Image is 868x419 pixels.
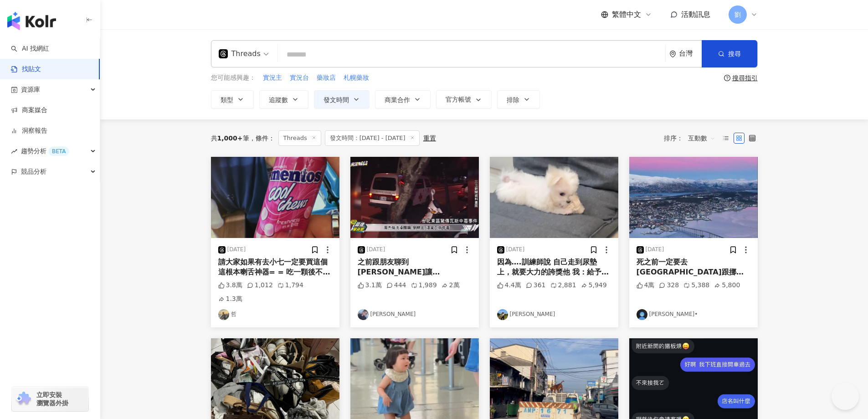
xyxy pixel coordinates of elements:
[316,73,336,83] button: 藥妝店
[11,126,47,135] a: 洞察報告
[506,246,525,253] div: [DATE]
[11,148,17,155] span: rise
[249,134,275,142] span: 條件 ：
[325,130,420,146] span: 發文時間：[DATE] - [DATE]
[375,90,431,109] button: 商業合作
[263,73,282,83] span: 實況主
[277,281,303,290] div: 1,794
[497,90,540,109] button: 排除
[358,309,369,320] img: KOL Avatar
[497,281,521,290] div: 4.4萬
[269,96,288,103] span: 追蹤數
[314,90,370,109] button: 發文時間
[646,246,664,253] div: [DATE]
[217,134,243,142] span: 1,000+
[688,131,715,145] span: 互動數
[211,134,249,142] div: 共 筆
[423,134,436,142] div: 重置
[278,130,321,146] span: Threads
[637,281,655,290] div: 4萬
[221,96,233,103] span: 類型
[218,257,332,278] div: 請大家如果有去小七一定要買這個 這根本喇舌神器= = 吃一顆後不用講話對方都聞得到香味 真心不騙 推到爆= =
[669,51,676,57] span: environment
[21,79,40,100] span: 資源庫
[664,131,720,145] div: 排序：
[218,309,229,320] img: KOL Avatar
[497,309,508,320] img: KOL Avatar
[386,281,406,290] div: 444
[507,96,519,103] span: 排除
[497,257,611,278] div: 因為….訓練師說 自己走到尿墊上，就要大力的誇獎他 我：給予滿滿的情緒價值😌 [PERSON_NAME]斯
[11,65,41,74] a: 找貼文
[48,147,69,156] div: BETA
[358,257,472,278] div: 之前跟朋友聊到 [PERSON_NAME]讓[PERSON_NAME][PERSON_NAME]中毒 居然沒人知道 這個有被扶出來的畫面超好笑😂😂😂
[344,73,369,83] span: 札幌藥妝
[629,157,758,238] img: post-image
[367,246,385,253] div: [DATE]
[728,50,741,57] span: 搜尋
[702,40,757,67] button: 搜尋
[218,281,242,290] div: 3.8萬
[219,47,261,61] div: Threads
[227,246,246,253] div: [DATE]
[11,44,49,53] a: searchAI 找網紅
[442,281,460,290] div: 2萬
[497,309,611,320] a: KOL Avatar[PERSON_NAME]
[218,295,242,304] div: 1.3萬
[683,281,709,290] div: 5,388
[446,96,471,103] span: 官方帳號
[734,10,741,20] span: 劉
[211,90,254,109] button: 類型
[15,392,32,406] img: chrome extension
[714,281,740,290] div: 5,800
[11,106,47,115] a: 商案媒合
[659,281,679,290] div: 328
[211,157,339,238] img: post-image
[832,383,859,410] iframe: Help Scout Beacon - Open
[343,73,370,83] button: 札幌藥妝
[681,10,710,19] span: 活動訊息
[247,281,273,290] div: 1,012
[581,281,607,290] div: 5,949
[411,281,437,290] div: 1,989
[526,281,546,290] div: 361
[36,391,68,407] span: 立即安裝 瀏覽器外掛
[358,309,472,320] a: KOL Avatar[PERSON_NAME]
[289,73,309,83] button: 實況台
[732,74,758,82] div: 搜尋指引
[436,90,492,109] button: 官方帳號
[259,90,308,109] button: 追蹤數
[324,96,349,103] span: 發文時間
[317,73,336,83] span: 藥妝店
[612,10,641,20] span: 繁體中文
[637,309,750,320] a: KOL Avatar[PERSON_NAME]•
[724,75,730,81] span: question-circle
[7,12,56,30] img: logo
[211,73,256,83] span: 您可能感興趣：
[550,281,576,290] div: 2,881
[350,157,479,238] img: post-image
[637,309,647,320] img: KOL Avatar
[679,50,702,57] div: 台灣
[637,257,750,278] div: 死之前一定要去[GEOGRAPHIC_DATA]跟挪威🙏🏻
[358,281,382,290] div: 3.1萬
[21,161,46,182] span: 競品分析
[218,309,332,320] a: KOL Avatar哲
[490,157,618,238] img: post-image
[385,96,410,103] span: 商業合作
[290,73,309,83] span: 實況台
[21,141,69,161] span: 趨勢分析
[262,73,282,83] button: 實況主
[12,387,88,411] a: chrome extension立即安裝 瀏覽器外掛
